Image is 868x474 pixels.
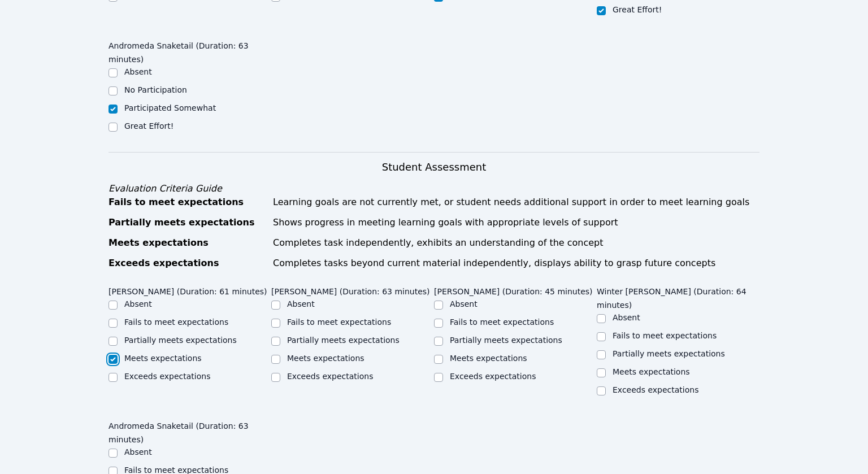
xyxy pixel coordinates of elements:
[108,36,271,66] legend: Andromeda Snaketail (Duration: 63 minutes)
[108,195,266,209] div: Fails to meet expectations
[108,256,266,270] div: Exceeds expectations
[273,216,759,229] div: Shows progress in meeting learning goals with appropriate levels of support
[613,349,725,358] label: Partially meets expectations
[287,318,391,327] label: Fails to meet expectations
[124,318,228,327] label: Fails to meet expectations
[450,372,536,381] label: Exceeds expectations
[450,318,554,327] label: Fails to meet expectations
[124,447,152,456] label: Absent
[287,299,315,308] label: Absent
[108,416,271,446] legend: Andromeda Snaketail (Duration: 63 minutes)
[124,121,173,131] label: Great Effort!
[271,281,430,298] legend: [PERSON_NAME] (Duration: 63 minutes)
[287,336,400,345] label: Partially meets expectations
[124,372,210,381] label: Exceeds expectations
[613,385,698,394] label: Exceeds expectations
[287,354,364,363] label: Meets expectations
[108,216,266,229] div: Partially meets expectations
[108,281,267,298] legend: [PERSON_NAME] (Duration: 61 minutes)
[613,331,717,340] label: Fails to meet expectations
[434,281,593,298] legend: [PERSON_NAME] (Duration: 45 minutes)
[287,372,373,381] label: Exceeds expectations
[124,103,216,112] label: Participated Somewhat
[613,367,690,376] label: Meets expectations
[273,256,759,270] div: Completes tasks beyond current material independently, displays ability to grasp future concepts
[273,195,759,209] div: Learning goals are not currently met, or student needs additional support in order to meet learni...
[450,336,562,345] label: Partially meets expectations
[108,182,759,195] div: Evaluation Criteria Guide
[124,299,152,308] label: Absent
[597,281,759,312] legend: Winter [PERSON_NAME] (Duration: 64 minutes)
[450,354,527,363] label: Meets expectations
[273,236,759,250] div: Completes task independently, exhibits an understanding of the concept
[613,313,640,322] label: Absent
[124,354,202,363] label: Meets expectations
[108,236,266,250] div: Meets expectations
[124,336,237,345] label: Partially meets expectations
[613,5,662,14] label: Great Effort!
[108,159,759,175] h3: Student Assessment
[124,67,152,76] label: Absent
[450,299,478,308] label: Absent
[124,85,187,94] label: No Participation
